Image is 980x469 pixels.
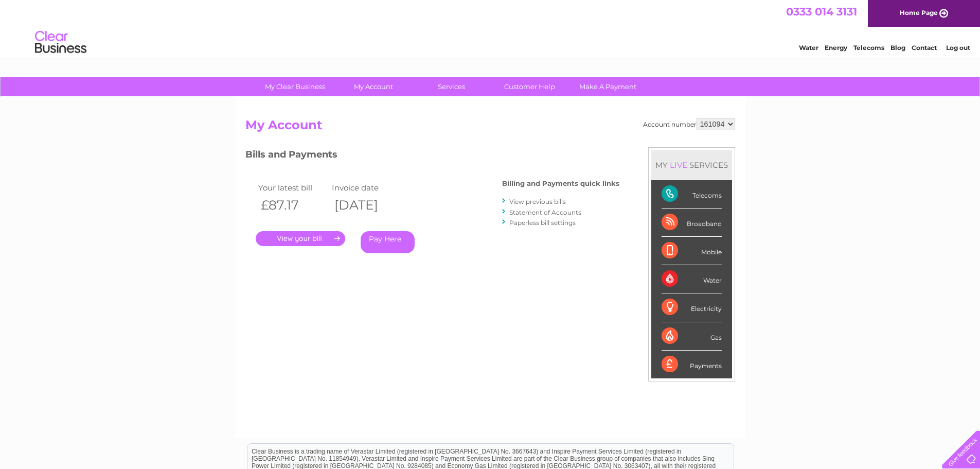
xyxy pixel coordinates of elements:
[643,118,735,130] div: Account number
[853,44,884,51] a: Telecoms
[668,160,689,170] div: LIVE
[662,322,722,351] div: Gas
[662,237,722,265] div: Mobile
[662,180,722,209] div: Telecoms
[247,6,734,50] div: Clear Business is a trading name of Verastar Limited (registered in [GEOGRAPHIC_DATA] No. 3667643...
[786,5,857,18] a: 0333 014 3131
[329,195,403,216] th: [DATE]
[912,44,937,51] a: Contact
[487,77,572,96] a: Customer Help
[651,150,732,180] div: MY SERVICES
[890,44,905,51] a: Blog
[509,219,576,227] a: Paperless bill settings
[34,27,87,58] img: logo.png
[361,231,415,253] a: Pay Here
[409,77,494,96] a: Services
[509,209,581,216] a: Statement of Accounts
[245,118,735,137] h2: My Account
[329,181,403,195] td: Invoice date
[946,44,970,51] a: Log out
[509,198,566,205] a: View previous bills
[245,147,619,165] h3: Bills and Payments
[256,181,330,195] td: Your latest bill
[502,180,619,187] h4: Billing and Payments quick links
[662,209,722,237] div: Broadband
[662,351,722,378] div: Payments
[253,77,337,96] a: My Clear Business
[256,195,330,216] th: £87.17
[662,293,722,322] div: Electricity
[565,77,650,96] a: Make A Payment
[331,77,416,96] a: My Account
[256,231,345,246] a: .
[799,44,818,51] a: Water
[825,44,847,51] a: Energy
[662,265,722,293] div: Water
